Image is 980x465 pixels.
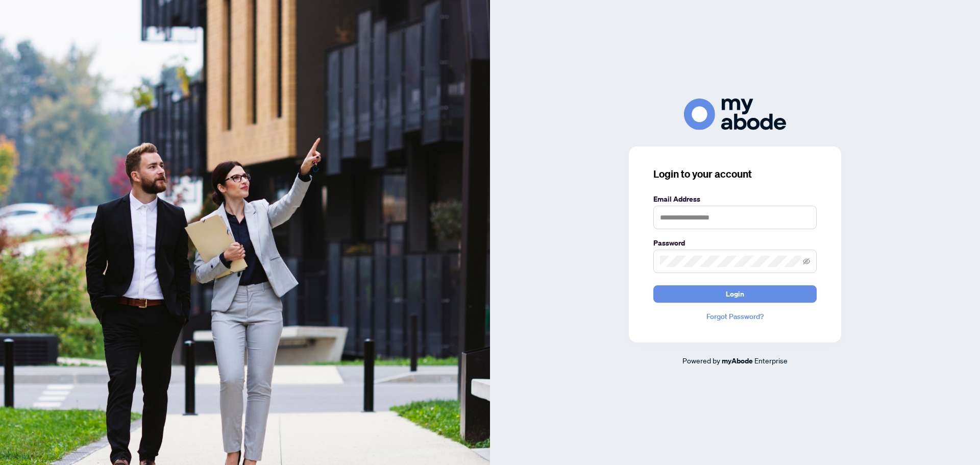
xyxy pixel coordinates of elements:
[803,258,810,265] span: eye-invisible
[653,237,817,249] label: Password
[722,355,753,366] a: myAbode
[684,99,786,130] img: ma-logo
[726,286,744,302] span: Login
[754,356,788,365] span: Enterprise
[682,356,720,365] span: Powered by
[653,311,817,322] a: Forgot Password?
[653,193,817,205] label: Email Address
[653,167,817,181] h3: Login to your account
[653,285,817,303] button: Login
